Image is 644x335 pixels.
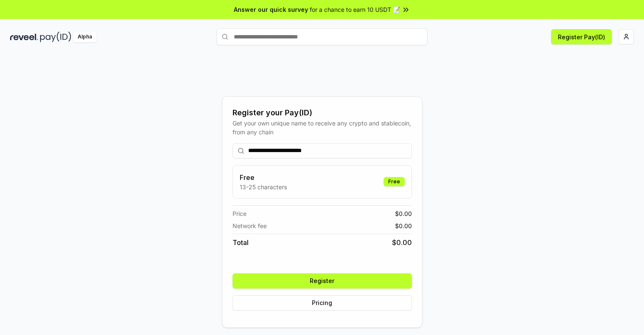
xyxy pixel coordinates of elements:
[233,237,249,248] span: Total
[234,5,308,14] span: Answer our quick survey
[233,209,246,218] span: Price
[392,237,412,248] span: $ 0.00
[395,221,412,230] span: $ 0.00
[395,209,412,218] span: $ 0.00
[40,32,71,42] img: pay_id
[233,273,412,289] button: Register
[240,172,287,182] h3: Free
[384,177,405,186] div: Free
[233,221,267,230] span: Network fee
[233,295,412,310] button: Pricing
[551,29,612,44] button: Register Pay(ID)
[73,32,97,42] div: Alpha
[10,32,38,42] img: reveel_dark
[233,119,412,136] div: Get your own unique name to receive any crypto and stablecoin, from any chain
[240,182,287,191] p: 13-25 characters
[233,107,412,119] div: Register your Pay(ID)
[310,5,400,14] span: for a chance to earn 10 USDT 📝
